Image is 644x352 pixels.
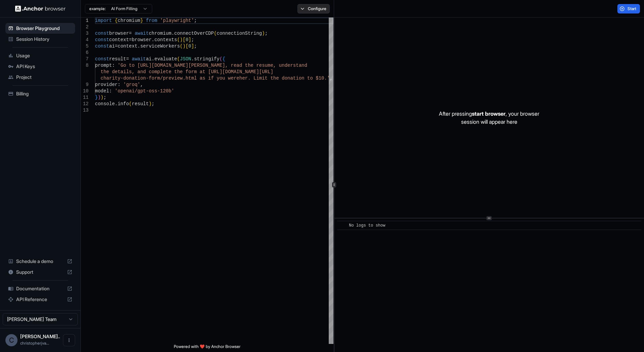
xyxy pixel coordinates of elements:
span: stringify [194,56,220,62]
span: Project [16,74,72,81]
span: [ [186,43,188,49]
div: Schedule a demo [5,256,75,267]
span: No logs to show [349,223,385,228]
span: { [115,18,118,23]
span: chromium [149,31,171,36]
span: from [146,18,157,23]
div: 1 [81,18,89,24]
div: 6 [81,50,89,56]
span: ) [149,101,152,107]
span: ) [101,95,103,100]
span: result [132,101,149,107]
span: ad the resume, understand [236,63,307,68]
span: Start [627,6,637,11]
span: 'playwright' [160,18,194,23]
span: . [137,43,140,49]
img: Anchor Logo [15,5,66,12]
span: evaluate [154,56,177,62]
span: provider [95,82,118,87]
span: ; [194,18,197,23]
span: console [95,101,115,107]
div: 4 [81,37,89,43]
span: const [95,37,109,42]
span: 'groq' [123,82,140,87]
div: Support [5,267,75,277]
span: . [191,56,194,62]
span: ; [103,95,106,100]
span: ai [146,56,152,62]
span: contexts [154,37,177,42]
div: Documentation [5,283,75,294]
span: API Keys [16,63,72,70]
span: serviceWorkers [140,43,180,49]
span: ) [98,95,100,100]
div: 11 [81,94,89,101]
span: } [95,95,98,100]
span: model [95,88,109,94]
span: connectionString [217,31,262,36]
span: her. Limit the donation to $10.' [239,76,330,81]
span: const [95,31,109,36]
span: ) [262,31,265,36]
span: [ [183,37,185,42]
span: { [222,56,225,62]
span: ( [180,43,183,49]
span: ai [109,43,115,49]
span: 0 [186,37,188,42]
span: example: [89,6,106,11]
span: ( [129,101,132,107]
span: = [126,56,129,62]
span: [DOMAIN_NAME][URL] [222,69,273,75]
div: 5 [81,43,89,50]
span: . [115,101,118,107]
span: const [95,56,109,62]
span: ) [180,37,183,42]
div: 3 [81,30,89,37]
span: ( [220,56,222,62]
span: Support [16,269,64,275]
span: API Reference [16,296,64,303]
span: ; [152,101,154,107]
span: Usage [16,52,72,59]
span: ( [214,31,217,36]
span: browser [132,37,152,42]
span: prompt [95,63,112,68]
span: Browser Playground [16,25,72,32]
span: . [152,37,154,42]
span: chromium [118,18,140,23]
span: context [118,43,137,49]
span: ] [188,37,191,42]
p: After pressing , your browser session will appear here [439,110,539,126]
span: 'openai/gpt-oss-120b' [115,88,174,94]
span: await [132,56,146,62]
span: : [109,88,112,94]
div: 2 [81,24,89,30]
button: Start [617,4,640,13]
span: import [95,18,112,23]
div: API Reference [5,294,75,305]
span: ; [191,37,194,42]
span: } [140,18,143,23]
span: ( [177,37,180,42]
span: const [95,43,109,49]
span: ; [194,43,197,49]
span: Session History [16,36,72,42]
span: Documentation [16,285,64,292]
span: ​ [341,222,344,229]
span: ; [265,31,267,36]
span: charity-donation-form/preview.html as if you were [101,76,239,81]
span: Schedule a demo [16,258,64,265]
span: context [109,37,129,42]
div: Billing [5,88,75,99]
span: connectOverCDP [174,31,214,36]
span: await [135,31,149,36]
span: christopherjvance@gmail.com [20,341,49,346]
div: 9 [81,82,89,88]
div: 7 [81,56,89,62]
div: Session History [5,34,75,45]
span: . [152,56,154,62]
span: ) [183,43,185,49]
span: = [129,31,132,36]
span: result [109,56,126,62]
div: Browser Playground [5,23,75,34]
